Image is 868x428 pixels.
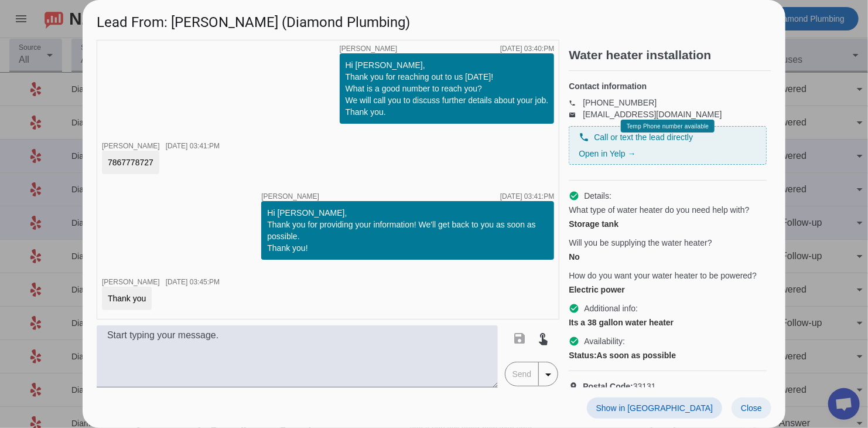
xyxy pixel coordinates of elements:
[102,278,160,286] span: [PERSON_NAME]
[596,403,713,413] span: Show in [GEOGRAPHIC_DATA]
[569,191,579,201] mat-icon: check_circle
[569,351,596,360] strong: Status:
[584,335,625,347] span: Availability:
[741,403,762,413] span: Close
[583,98,657,107] a: [PHONE_NUMBER]
[569,303,579,314] mat-icon: check_circle
[569,336,579,347] mat-icon: check_circle
[569,270,757,281] span: How do you want your water heater to be powered?
[108,293,146,304] div: Thank you
[569,251,767,263] div: No
[569,349,767,361] div: As soon as possible
[587,398,722,419] button: Show in [GEOGRAPHIC_DATA]
[108,157,153,168] div: 7867778727
[102,142,160,150] span: [PERSON_NAME]
[579,149,635,158] a: Open in Yelp →
[541,368,555,382] mat-icon: arrow_drop_down
[627,123,709,130] span: Temp Phone number available
[500,193,554,200] div: [DATE] 03:41:PM
[166,278,220,286] div: [DATE] 03:45:PM
[569,80,767,92] h4: Contact information
[732,398,771,419] button: Close
[500,45,554,52] div: [DATE] 03:40:PM
[536,331,551,345] mat-icon: touch_app
[569,317,767,328] div: Its a 38 gallon water heater
[579,132,589,142] mat-icon: phone
[569,382,583,391] mat-icon: location_on
[583,110,722,119] a: [EMAIL_ADDRESS][DOMAIN_NAME]
[569,237,712,249] span: Will you be supplying the water heater?
[583,382,633,391] strong: Postal Code:
[166,142,220,150] div: [DATE] 03:41:PM
[569,100,583,106] mat-icon: phone
[261,193,319,200] span: [PERSON_NAME]
[583,381,656,392] span: 33131
[584,303,638,314] span: Additional info:
[569,111,583,117] mat-icon: email
[569,284,767,295] div: Electric power
[340,45,398,52] span: [PERSON_NAME]
[569,204,749,216] span: What type of water heater do you need help with?
[569,49,771,61] h2: Water heater installation
[267,207,548,254] div: Hi [PERSON_NAME], Thank you for providing your information! We'll get back to you as soon as poss...
[569,218,767,230] div: Storage tank
[584,190,611,202] span: Details:
[346,59,549,118] div: Hi [PERSON_NAME], Thank you for reaching out to us [DATE]! What is a good number to reach you? We...
[594,131,693,143] span: Call or text the lead directly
